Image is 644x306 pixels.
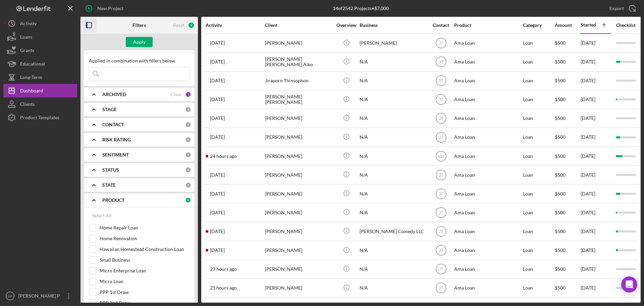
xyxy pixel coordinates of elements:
div: N/A [360,260,427,278]
time: 2025-08-13 21:56 [210,229,225,234]
div: Ama Loan [454,147,521,165]
div: Contact [428,23,453,28]
div: N/A [360,147,427,165]
div: Jiraporn Thinsophon [265,72,332,90]
div: Amount [555,23,580,28]
div: [DATE] [581,147,611,165]
div: [DATE] [581,110,611,127]
text: JT [439,286,443,291]
div: [PERSON_NAME] [265,128,332,146]
div: [PERSON_NAME] P [17,289,60,304]
div: $500 [555,185,580,203]
div: N/A [360,128,427,146]
div: Clear [170,92,182,97]
div: $500 [555,279,580,297]
b: RISK RATING [102,137,131,142]
div: 1 [185,91,191,97]
div: [DATE] [581,204,611,221]
div: Loan [523,279,554,297]
div: Activity [20,17,37,32]
b: CONTACT [102,122,124,127]
label: Hawaiian Homestead Construction Loan [100,246,190,253]
div: $500 [555,260,580,278]
a: Product Templates [3,111,77,124]
div: [DATE] [581,166,611,184]
div: 0 [185,137,191,143]
a: Clients [3,97,77,111]
div: $500 [555,72,580,90]
div: Product Templates [20,111,59,126]
div: [PERSON_NAME] [265,279,332,297]
div: N/A [360,53,427,71]
button: New Project [80,2,130,15]
div: $500 [555,166,580,184]
div: Ama Loan [454,260,521,278]
div: $500 [555,128,580,146]
b: STAGE [102,107,117,112]
div: [DATE] [581,242,611,259]
div: N/A [360,279,427,297]
time: 2025-08-13 01:48 [210,97,225,102]
div: Ama Loan [454,166,521,184]
time: 2025-08-13 00:15 [210,210,225,215]
div: 0 [185,122,191,128]
div: [PERSON_NAME] [265,147,332,165]
div: Overview [334,23,359,28]
label: Micro Enterprise Loan [100,267,190,274]
div: Ama Loan [454,91,521,108]
div: Loan [523,204,554,221]
div: Loan [523,128,554,146]
div: [DATE] [581,72,611,90]
div: $500 [555,91,580,108]
b: PRODUCT [102,198,124,203]
div: Loan [523,91,554,108]
button: Export [603,2,641,15]
div: Reset [173,23,184,28]
div: [DATE] [581,53,611,71]
div: [PERSON_NAME] [265,34,332,52]
div: Dashboard [20,84,43,99]
div: Client [265,23,332,28]
time: 2025-08-14 22:36 [210,154,237,159]
div: Ama Loan [454,279,521,297]
div: Loan [523,53,554,71]
div: Product [454,23,521,28]
div: Started [581,22,596,28]
text: MP [8,294,12,298]
text: JT [439,41,443,46]
div: Apply [133,37,146,47]
div: $500 [555,34,580,52]
time: 2025-08-13 06:01 [210,191,225,196]
time: 2025-08-14 23:37 [210,266,237,272]
div: Ama Loan [454,72,521,90]
div: [PERSON_NAME] [265,166,332,184]
text: JT [439,173,443,177]
div: 14 of 2542 Projects • $7,000 [333,6,389,11]
label: PPP 1st Draw [100,289,190,296]
div: 0 [185,167,191,173]
time: 2025-08-15 00:52 [210,285,237,291]
time: 2025-08-13 01:27 [210,59,225,64]
button: Loans [3,30,77,44]
a: Activity [3,17,77,30]
div: Educational [20,57,45,72]
time: 2025-08-13 01:29 [210,78,225,83]
label: Home Repair Loan [100,224,190,231]
div: Loan [523,260,554,278]
div: [DATE] [581,222,611,240]
button: Dashboard [3,84,77,97]
text: JT [439,60,443,64]
div: [PERSON_NAME] [PERSON_NAME] [265,91,332,108]
time: 2025-08-13 22:59 [210,172,225,178]
div: Long-Term [20,71,42,86]
b: STATUS [102,167,119,173]
button: Long-Term [3,71,77,84]
div: $500 [555,242,580,259]
text: JT [439,79,443,83]
div: N/A [360,166,427,184]
time: 2025-08-13 02:35 [210,116,225,121]
div: Select All [92,209,112,222]
div: Business [360,23,427,28]
div: [PERSON_NAME] [PERSON_NAME] Aiko [265,53,332,71]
